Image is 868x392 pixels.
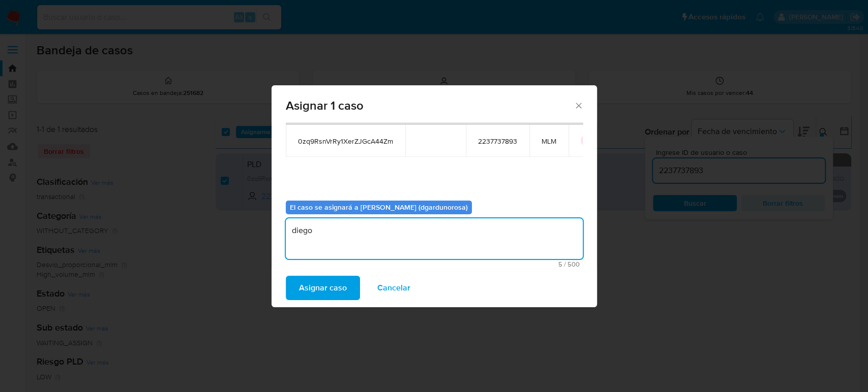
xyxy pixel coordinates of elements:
button: Asignar caso [286,276,360,300]
button: Cancelar [364,276,424,300]
div: assign-modal [272,85,597,307]
span: MLM [542,137,556,146]
textarea: diego [286,218,583,259]
span: 0zq9RsnVrRy1XerZJGcA44Zm [298,137,393,146]
span: Cancelar [377,277,410,299]
span: 2237737893 [478,137,517,146]
button: Cerrar ventana [574,101,583,110]
span: Asignar caso [299,277,347,299]
span: Máximo 500 caracteres [289,261,580,268]
span: Asignar 1 caso [286,100,574,112]
button: icon-button [581,135,593,147]
b: El caso se asignará a [PERSON_NAME] (dgardunorosa) [290,202,468,212]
